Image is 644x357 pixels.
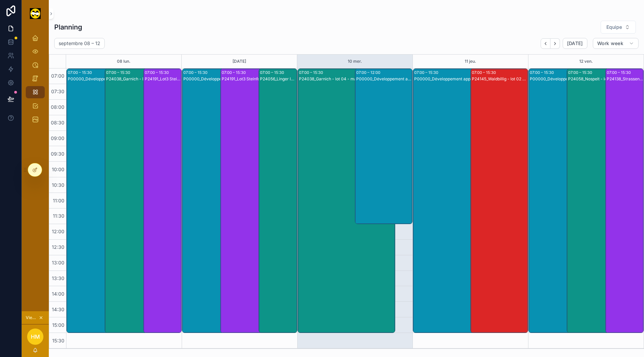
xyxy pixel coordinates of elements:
[356,69,382,76] div: 07:00 – 12:00
[22,27,49,134] div: scrollable content
[260,76,296,82] div: P24056_Linger lot 10 - maison invendue
[530,76,593,82] div: P00000_Développement application
[68,76,131,82] div: P00000_Développement application
[50,306,66,312] span: 14:30
[414,76,510,82] div: P00000_Développement application
[105,69,170,333] div: 07:00 – 15:30P24038_Garnich - lot 04 - maison invendue - prévoir encastrements complets - fin avr...
[606,24,622,31] span: Equipe
[145,76,181,82] div: P24191_Lot3 Steinfort (Lotissement [GEOGRAPHIC_DATA])
[50,244,66,250] span: 12:30
[182,69,247,333] div: 07:00 – 15:30P00000_Développement application
[183,76,247,82] div: P00000_Développement application
[597,40,623,46] span: Work week
[106,76,169,82] div: P24038_Garnich - lot 04 - maison invendue - prévoir encastrements complets - fin avril début mai
[222,69,247,76] div: 07:00 – 15:30
[59,40,100,47] h2: septembre 08 – 12
[106,69,132,76] div: 07:00 – 15:30
[414,69,440,76] div: 07:00 – 15:30
[298,69,395,333] div: 07:00 – 15:30P24038_Garnich - lot 04 - maison invendue - prévoir encastrements complets - fin avr...
[233,55,246,68] button: [DATE]
[471,69,528,333] div: 07:00 – 15:30P24145_Waldbillig - lot 02 - maison invendue - prévoir encastrements complets
[50,182,66,188] span: 10:30
[144,69,181,333] div: 07:00 – 15:30P24191_Lot3 Steinfort (Lotissement [GEOGRAPHIC_DATA])
[465,55,476,68] button: 11 jeu.
[530,69,556,76] div: 07:00 – 15:30
[567,40,583,46] span: [DATE]
[26,315,37,320] span: Viewing as [PERSON_NAME]
[299,76,395,82] div: P24038_Garnich - lot 04 - maison invendue - prévoir encastrements complets - fin avril début mai
[413,69,510,333] div: 07:00 – 15:30P00000_Développement application
[568,69,594,76] div: 07:00 – 15:30
[567,69,632,333] div: 07:00 – 15:30P24058_Nospelt - lot 4 - maison invendue
[51,322,66,328] span: 15:00
[472,76,527,82] div: P24145_Waldbillig - lot 02 - maison invendue - prévoir encastrements complets
[299,69,325,76] div: 07:00 – 15:30
[550,38,560,49] button: Next
[49,73,66,79] span: 07:00
[51,338,66,343] span: 15:30
[607,69,632,76] div: 07:00 – 15:30
[49,135,66,141] span: 09:00
[541,38,550,49] button: Back
[529,69,593,333] div: 07:00 – 15:30P00000_Développement application
[49,104,66,110] span: 08:00
[348,55,362,68] button: 10 mer.
[49,151,66,157] span: 09:30
[145,69,170,76] div: 07:00 – 15:30
[117,55,130,68] button: 08 lun.
[472,69,498,76] div: 07:00 – 15:30
[50,291,66,297] span: 14:00
[49,120,66,125] span: 08:30
[355,69,412,224] div: 07:00 – 12:00P00000_Développement application
[68,69,94,76] div: 07:00 – 15:30
[568,76,631,82] div: P24058_Nospelt - lot 4 - maison invendue
[563,38,587,49] button: [DATE]
[259,69,297,333] div: 07:00 – 15:30P24056_Linger lot 10 - maison invendue
[601,21,636,34] button: Select Button
[51,198,66,203] span: 11:00
[51,213,66,219] span: 11:30
[222,76,285,82] div: P24191_Lot3 Steinfort (Lotissement [GEOGRAPHIC_DATA])
[221,69,285,333] div: 07:00 – 15:30P24191_Lot3 Steinfort (Lotissement [GEOGRAPHIC_DATA])
[607,76,643,82] div: P24138_Strassen lot 4
[183,69,209,76] div: 07:00 – 15:30
[50,229,66,234] span: 12:00
[50,166,66,172] span: 10:00
[30,8,41,19] img: App logo
[49,88,66,94] span: 07:30
[606,69,643,333] div: 07:00 – 15:30P24138_Strassen lot 4
[260,69,286,76] div: 07:00 – 15:30
[31,333,40,341] span: HM
[50,275,66,281] span: 13:30
[356,76,412,82] div: P00000_Développement application
[50,260,66,265] span: 13:00
[579,55,593,68] button: 12 ven.
[54,22,82,32] h1: Planning
[67,69,132,333] div: 07:00 – 15:30P00000_Développement application
[593,38,639,49] button: Work week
